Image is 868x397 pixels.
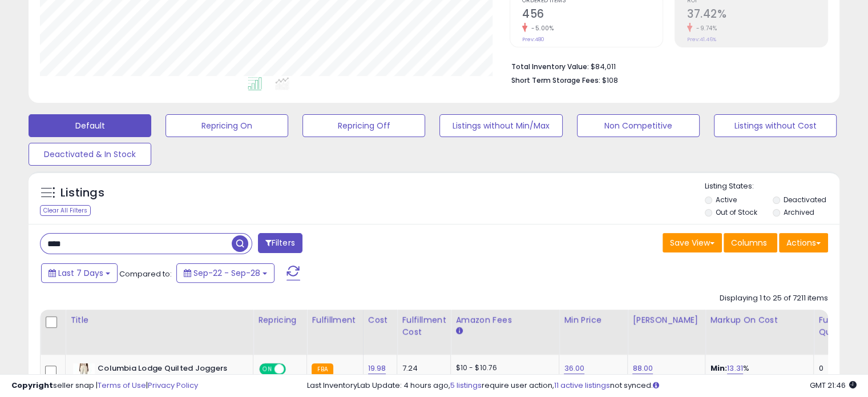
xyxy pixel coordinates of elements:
small: Amazon Fees. [455,326,462,336]
button: Columns [724,233,777,252]
label: Active [716,195,737,204]
div: Markup on Cost [710,314,809,326]
small: Prev: 41.46% [687,36,716,43]
div: Fulfillable Quantity [818,314,858,338]
button: Sep-22 - Sep-28 [176,263,274,283]
strong: Copyright [11,380,53,391]
b: Total Inventory Value: [511,62,589,71]
div: seller snap | | [11,380,198,391]
div: Repricing [258,314,302,326]
a: Terms of Use [98,380,146,391]
div: Displaying 1 to 25 of 7211 items [720,293,828,304]
h5: Listings [60,185,104,201]
a: 19.98 [368,363,386,374]
button: Filters [258,233,302,253]
button: Listings without Min/Max [439,114,562,137]
button: Actions [779,233,828,252]
button: Listings without Cost [714,114,837,137]
div: Min Price [564,314,623,326]
b: Columbia Lodge Quilted Joggers Chalk MD R [98,363,236,387]
h2: 456 [522,7,663,23]
p: Listing States: [705,181,839,192]
div: Fulfillment [312,314,358,326]
small: FBA [312,363,333,376]
span: Last 7 Days [58,267,103,279]
button: Repricing On [165,114,288,137]
span: 2025-10-6 21:46 GMT [810,380,857,391]
a: Privacy Policy [148,380,198,391]
button: Last 7 Days [41,263,118,283]
button: Default [29,114,151,137]
button: Non Competitive [577,114,700,137]
button: Save View [663,233,722,252]
img: 617hWDK2AiL._SL40_.jpg [73,363,95,386]
b: Short Term Storage Fees: [511,75,600,85]
a: 88.00 [632,363,653,374]
div: 0 [818,363,854,374]
div: [PERSON_NAME] [632,314,700,326]
div: Cost [368,314,393,326]
div: $10 - $10.76 [455,363,550,373]
span: Columns [731,237,767,248]
li: $84,011 [511,59,819,73]
span: Compared to: [119,268,172,279]
span: $108 [602,75,618,86]
th: The percentage added to the cost of goods (COGS) that forms the calculator for Min & Max prices. [705,310,814,355]
a: 5 listings [450,380,482,391]
small: -9.74% [692,24,717,33]
b: Min: [710,363,727,374]
a: 36.00 [564,363,584,374]
label: Deactivated [783,195,826,204]
div: 7.24 [402,363,442,374]
button: Deactivated & In Stock [29,143,151,166]
div: Last InventoryLab Update: 4 hours ago, require user action, not synced. [307,380,857,391]
small: -5.00% [527,24,554,33]
button: Repricing Off [302,114,425,137]
span: Sep-22 - Sep-28 [193,267,260,279]
div: Amazon Fees [455,314,554,326]
a: 11 active listings [554,380,610,391]
div: Clear All Filters [40,205,91,216]
small: Prev: 480 [522,36,544,43]
label: Out of Stock [716,207,757,217]
a: 13.31 [727,363,743,374]
h2: 37.42% [687,7,827,23]
div: Title [70,314,248,326]
div: Fulfillment Cost [402,314,446,338]
div: % [710,363,805,384]
label: Archived [783,207,814,217]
